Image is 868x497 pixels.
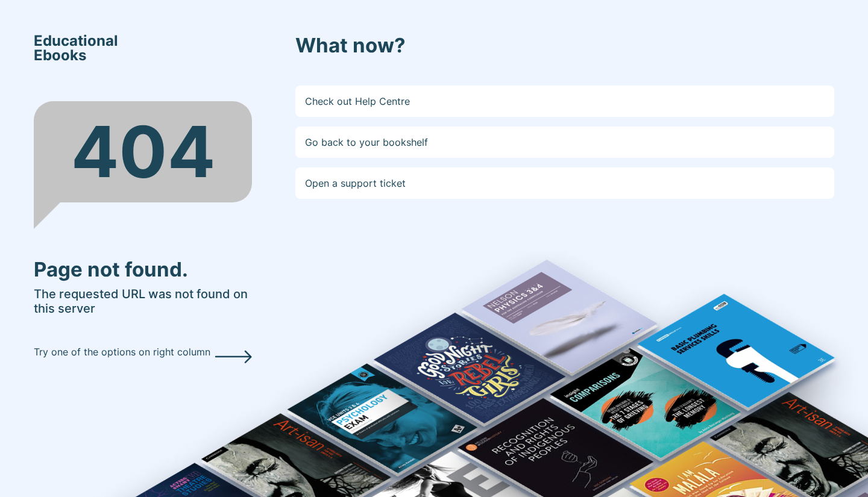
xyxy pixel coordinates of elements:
a: Check out Help Centre [295,86,834,117]
p: Try one of the options on right column [34,345,210,359]
a: Open a support ticket [295,167,834,199]
h3: What now? [295,34,834,58]
h5: The requested URL was not found on this server [34,287,252,316]
h3: Page not found. [34,258,252,282]
span: Educational Ebooks [34,34,118,63]
a: Go back to your bookshelf [295,127,834,158]
div: 404 [34,101,252,202]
